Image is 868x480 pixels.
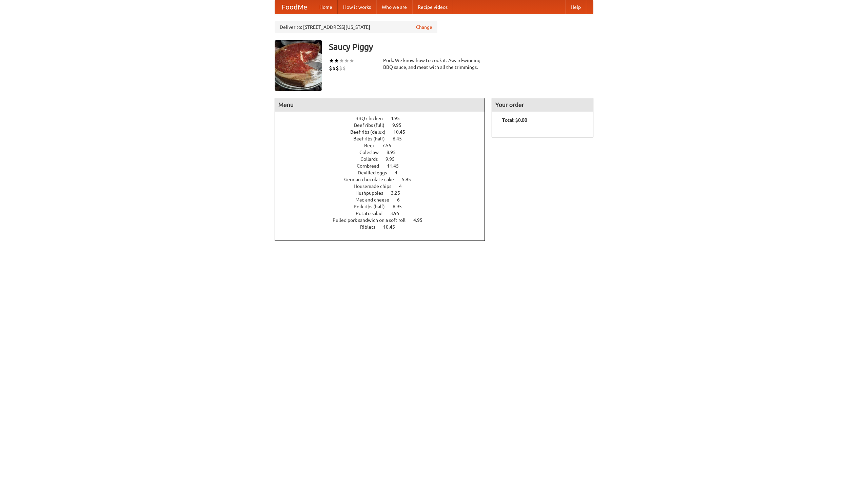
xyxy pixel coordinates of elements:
span: 6.95 [393,204,409,209]
span: 9.95 [386,156,401,162]
span: Beef ribs (delux) [350,129,392,135]
span: Mac and cheese [355,197,396,203]
span: Potato salad [356,211,389,216]
span: 4.95 [391,116,407,121]
span: Beef ribs (full) [354,122,391,128]
img: angular.jpg [275,40,322,91]
li: ★ [349,57,354,64]
a: Hushpuppies 3.25 [355,190,413,196]
span: Beef ribs (half) [353,136,392,141]
span: 9.95 [392,122,408,128]
a: Recipe videos [412,0,453,14]
a: Change [416,24,432,31]
span: BBQ chicken [355,116,390,121]
span: Housemade chips [354,184,398,189]
span: 4 [399,184,409,189]
a: Pulled pork sandwich on a soft roll 4.95 [333,217,435,223]
a: Riblets 10.45 [360,224,408,230]
span: Riblets [360,224,382,230]
div: Deliver to: [STREET_ADDRESS][US_STATE] [275,21,437,33]
a: FoodMe [275,0,314,14]
li: $ [339,64,342,72]
a: Mac and cheese 6 [355,197,412,203]
a: Beef ribs (half) 6.45 [353,136,414,141]
span: 10.45 [393,129,412,135]
a: BBQ chicken 4.95 [355,116,412,121]
li: $ [329,64,332,72]
span: Pulled pork sandwich on a soft roll [333,217,412,223]
li: $ [342,64,346,72]
a: Coleslaw 8.95 [359,150,408,155]
a: German chocolate cake 5.95 [344,177,423,182]
a: Cornbread 11.45 [357,163,411,169]
a: Beef ribs (full) 9.95 [354,122,414,128]
span: 3.95 [390,211,406,216]
a: Who we are [376,0,412,14]
span: 3.25 [391,190,407,196]
span: 11.45 [387,163,406,169]
a: Collards 9.95 [360,156,407,162]
span: 8.95 [387,150,402,155]
h4: Menu [275,98,485,112]
a: Potato salad 3.95 [356,211,412,216]
b: Total: $0.00 [502,117,527,123]
a: Pork ribs (half) 6.95 [354,204,414,209]
span: Collards [360,156,384,162]
span: Coleslaw [359,150,386,155]
h4: Your order [492,98,593,112]
li: ★ [329,57,334,64]
a: Beef ribs (delux) 10.45 [350,129,418,135]
span: 5.95 [402,177,418,182]
span: 7.55 [382,143,398,148]
li: $ [336,64,339,72]
a: How it works [338,0,376,14]
span: Pork ribs (half) [354,204,392,209]
span: 10.45 [383,224,402,230]
span: 6.45 [393,136,409,141]
a: Beer 7.55 [364,143,404,148]
span: 6 [397,197,407,203]
span: Hushpuppies [355,190,390,196]
li: ★ [339,57,344,64]
a: Devilled eggs 4 [358,170,410,175]
li: ★ [344,57,349,64]
a: Home [314,0,338,14]
a: Housemade chips 4 [354,184,414,189]
span: Cornbread [357,163,386,169]
span: 4.95 [413,217,429,223]
span: Beer [364,143,381,148]
a: Help [565,0,586,14]
span: German chocolate cake [344,177,401,182]
span: Devilled eggs [358,170,394,175]
li: $ [332,64,336,72]
h3: Saucy Piggy [329,40,593,54]
div: Pork. We know how to cook it. Award-winning BBQ sauce, and meat with all the trimmings. [383,57,485,71]
span: 4 [395,170,404,175]
li: ★ [334,57,339,64]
